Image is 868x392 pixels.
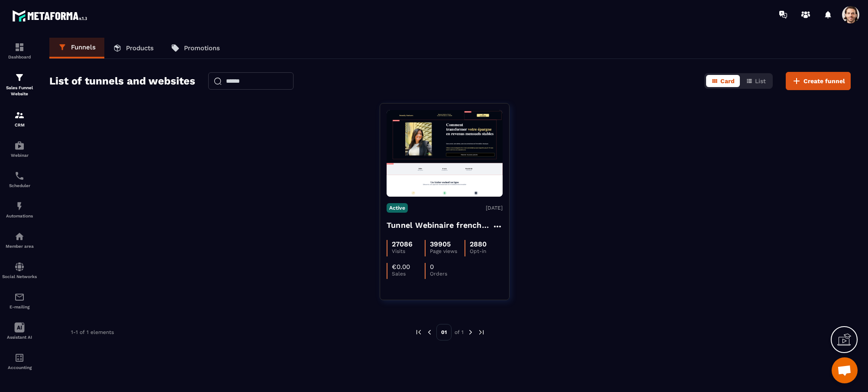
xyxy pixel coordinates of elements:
[14,201,25,211] img: automations
[455,329,464,336] p: of 1
[392,263,410,271] p: €0.00
[2,36,37,66] a: formationformationDashboard
[12,8,90,24] img: logo
[71,43,96,51] p: Funnels
[2,164,37,194] a: schedulerschedulerScheduler
[786,72,851,90] button: Create funnel
[2,134,37,164] a: automationsautomationsWebinar
[49,38,104,58] a: Funnels
[2,66,37,104] a: formationformationSales Funnel Website
[2,335,37,340] p: Assistant AI
[706,75,740,87] button: Card
[803,77,845,85] span: Create funnel
[14,171,25,181] img: scheduler
[387,110,503,197] img: image
[14,110,25,120] img: formation
[2,244,37,249] p: Member area
[2,305,37,309] p: E-mailing
[184,44,220,52] p: Promotions
[2,183,37,188] p: Scheduler
[2,316,37,346] a: Assistant AI
[126,44,154,52] p: Products
[478,328,485,336] img: next
[14,231,25,242] img: automations
[430,248,464,254] p: Page views
[2,274,37,279] p: Social Networks
[14,292,25,302] img: email
[2,214,37,218] p: Automations
[162,38,229,58] a: Promotions
[436,324,452,340] p: 01
[14,262,25,272] img: social-network
[2,255,37,285] a: social-networksocial-networkSocial Networks
[49,72,195,90] h2: List of tunnels and websites
[430,271,463,277] p: Orders
[392,271,425,277] p: Sales
[14,72,25,83] img: formation
[2,55,37,59] p: Dashboard
[392,240,413,248] p: 27086
[832,357,858,383] div: Open chat
[387,219,492,231] h4: Tunnel Webinaire frenchy partners
[2,225,37,255] a: automationsautomationsMember area
[2,85,37,97] p: Sales Funnel Website
[741,75,771,87] button: List
[2,285,37,316] a: emailemailE-mailing
[2,194,37,225] a: automationsautomationsAutomations
[426,328,433,336] img: prev
[2,346,37,376] a: accountantaccountantAccounting
[392,248,425,254] p: Visits
[470,240,487,248] p: 2880
[104,38,162,58] a: Products
[430,263,434,271] p: 0
[71,329,114,335] p: 1-1 of 1 elements
[486,205,503,211] p: [DATE]
[2,153,37,158] p: Webinar
[720,78,735,84] span: Card
[14,353,25,363] img: accountant
[2,123,37,127] p: CRM
[755,78,766,84] span: List
[2,365,37,370] p: Accounting
[387,203,408,213] p: Active
[430,240,451,248] p: 39905
[14,140,25,151] img: automations
[467,328,474,336] img: next
[470,248,503,254] p: Opt-in
[2,104,37,134] a: formationformationCRM
[14,42,25,52] img: formation
[415,328,423,336] img: prev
